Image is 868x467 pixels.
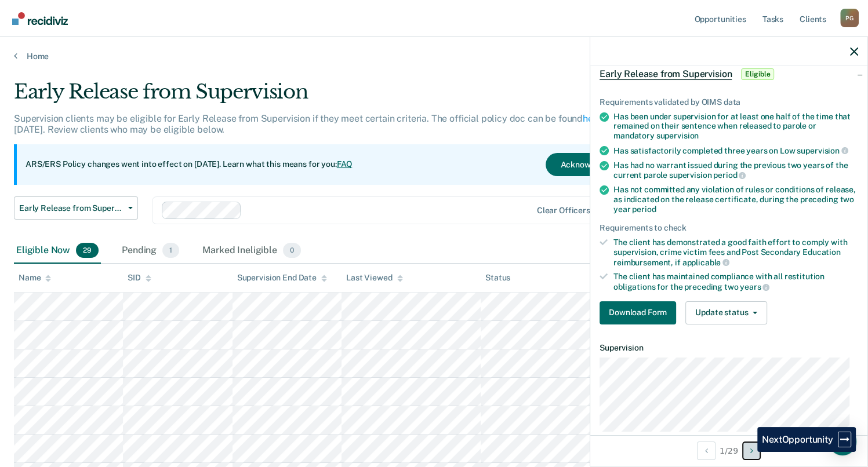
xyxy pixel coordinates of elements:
[613,160,858,180] div: Has had no warrant issued during the previous two years of the current parole supervision
[840,9,859,27] button: Profile dropdown button
[600,301,681,324] a: Navigate to form link
[656,131,699,140] span: supervision
[200,238,303,264] div: Marked Ineligible
[600,68,732,80] span: Early Release from Supervision
[829,428,856,455] div: Open Intercom Messenger
[741,68,774,80] span: Eligible
[76,243,99,258] span: 29
[337,159,353,169] a: FAQ
[14,113,639,135] p: Supervision clients may be eligible for Early Release from Supervision if they meet certain crite...
[613,272,858,291] div: The client has maintained compliance with all restitution obligations for the preceding two
[682,258,729,267] span: applicable
[590,56,867,93] div: Early Release from SupervisionEligible
[600,223,858,233] div: Requirements to check
[613,238,858,267] div: The client has demonstrated a good faith effort to comply with supervision, crime victim fees and...
[613,145,858,156] div: Has satisfactorily completed three years on Low
[19,203,124,213] span: Early Release from Supervision
[685,301,767,324] button: Update status
[12,12,68,25] img: Recidiviz
[600,301,676,324] button: Download Form
[713,170,746,180] span: period
[583,113,601,124] a: here
[600,97,858,107] div: Requirements validated by OIMS data
[19,273,51,283] div: Name
[14,80,665,113] div: Early Release from Supervision
[346,273,402,283] div: Last Viewed
[537,206,590,216] div: Clear officers
[613,112,858,141] div: Has been under supervision for at least one half of the time that remained on their sentence when...
[546,153,656,176] button: Acknowledge & Close
[26,159,353,170] p: ARS/ERS Policy changes went into effect on [DATE]. Learn what this means for you:
[237,273,327,283] div: Supervision End Date
[14,238,101,264] div: Eligible Now
[128,273,151,283] div: SID
[119,238,181,264] div: Pending
[600,343,858,353] dt: Supervision
[590,435,867,466] div: 1 / 29
[613,185,858,214] div: Has not committed any violation of rules or conditions of release, as indicated on the release ce...
[632,205,656,214] span: period
[697,442,716,460] button: Previous Opportunity
[740,282,769,291] span: years
[840,9,859,27] div: P G
[485,273,510,283] div: Status
[797,146,848,155] span: supervision
[742,442,761,460] button: Next Opportunity
[283,243,301,258] span: 0
[162,243,179,258] span: 1
[14,51,854,61] a: Home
